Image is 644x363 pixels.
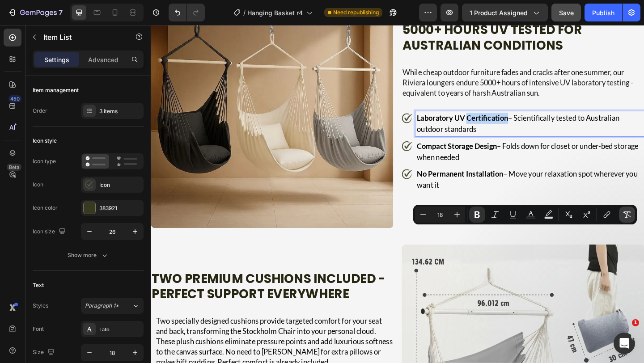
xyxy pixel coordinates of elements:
[289,127,377,136] strong: Compact Storage Design
[288,124,537,151] div: Rich Text Editor. Editing area: main
[33,302,48,310] div: Styles
[247,8,303,17] span: Hanging Basket r4
[59,7,63,18] p: 7
[99,325,141,333] div: Lato
[614,333,635,354] iframe: Intercom live chat
[169,4,205,21] div: Undo/Redo
[33,325,44,333] div: Font
[413,205,637,224] div: Editor contextual toolbar
[551,4,581,21] button: Save
[592,8,614,17] div: Publish
[274,46,525,79] span: While cheap outdoor furniture fades and cracks after one summer, our Riviera loungers endure 5000...
[99,181,141,189] div: Icon
[243,8,246,17] span: /
[33,281,44,289] div: Text
[4,4,67,21] button: 7
[289,156,535,180] p: – Move your relaxation spot wherever you want it
[33,181,43,189] div: Icon
[333,8,379,17] span: Need republishing
[33,226,68,238] div: Icon size
[43,32,119,42] p: Item List
[68,251,109,260] div: Show more
[289,126,535,150] p: – Folds down for closet or under-bed storage when needed
[33,204,58,212] div: Icon color
[81,298,144,314] button: Paragraph 1*
[85,302,119,310] span: Paragraph 1*
[462,4,548,21] button: 1 product assigned
[632,319,639,326] span: 1
[151,25,644,363] iframe: Design area
[289,95,535,119] p: – Scientifically tested to Australian outdoor standards
[99,107,141,115] div: 3 items
[289,96,389,106] strong: Laboratory UV Certification
[33,157,56,165] div: Icon type
[288,94,537,121] div: Rich Text Editor. Editing area: main
[8,95,21,102] div: 450
[7,164,21,171] div: Beta
[44,55,69,64] p: Settings
[33,137,57,145] div: Icon style
[585,4,622,21] button: Publish
[33,86,79,94] div: Item management
[33,107,47,115] div: Order
[288,155,537,181] div: Rich Text Editor. Editing area: main
[273,45,537,80] div: Rich Text Editor. Editing area: main
[559,9,574,17] span: Save
[88,55,119,64] p: Advanced
[33,346,56,359] div: Size
[99,204,141,212] div: 383921
[289,157,383,167] strong: No Permanent Installation
[33,247,144,263] button: Show more
[470,8,528,17] span: 1 product assigned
